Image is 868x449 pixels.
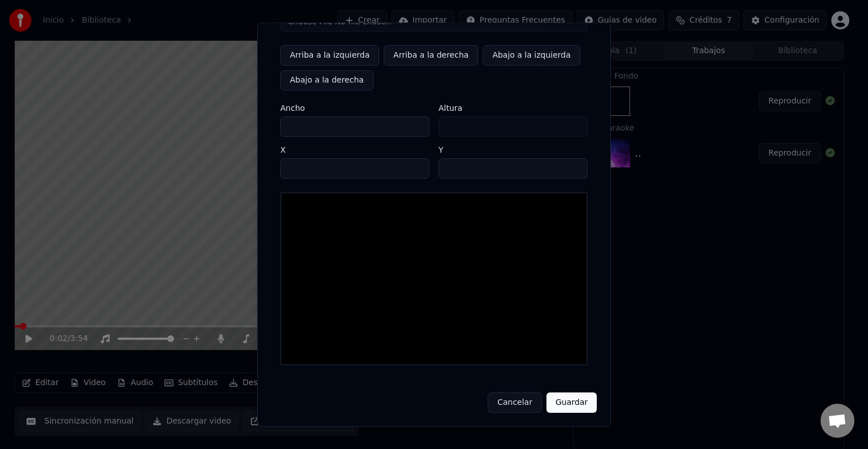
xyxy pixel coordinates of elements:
[483,45,580,66] button: Abajo a la izquierda
[280,146,429,154] label: X
[280,104,429,112] label: Ancho
[384,45,478,66] button: Arriba a la derecha
[439,146,588,154] label: Y
[488,392,542,413] button: Cancelar
[439,104,588,112] label: Altura
[280,70,374,90] button: Abajo a la derecha
[280,45,379,66] button: Arriba a la izquierda
[546,392,597,413] button: Guardar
